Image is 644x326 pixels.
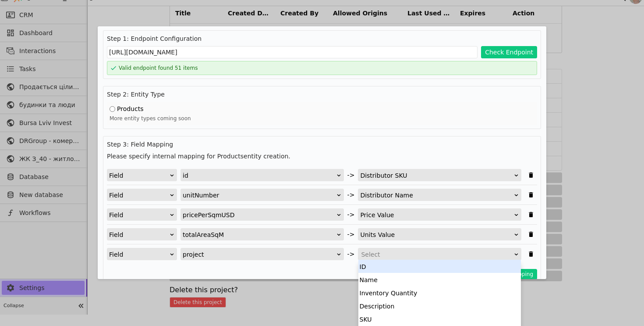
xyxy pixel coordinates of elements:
div: SKU [358,312,521,326]
div: Field [109,248,169,261]
div: Description [358,299,521,312]
div: Field [109,189,169,201]
input: https://api.example.com/products [107,46,478,58]
div: Select [361,248,513,261]
div: ID [358,260,521,273]
div: Field [109,209,169,221]
h4: Step 3: Field Mapping [107,140,537,149]
span: -> [347,190,355,200]
div: pricePerSqmUSD [183,209,336,221]
div: Name [358,273,521,286]
span: Products [117,104,143,114]
button: Check Endpoint [481,46,537,58]
span: -> [347,230,355,239]
h4: Step 1: Endpoint Configuration [107,34,537,43]
div: Units Value [360,229,513,241]
div: Field [109,169,169,182]
div: Add Project [98,26,546,279]
div: totalAreaSqM [183,229,336,241]
div: Price Value [360,209,513,221]
p: More entity types coming soon [110,115,534,122]
div: Distributor SKU [360,169,513,182]
h4: Please specify internal mapping for Products entity creation. [107,152,537,161]
div: id [183,169,336,182]
div: unitNumber [183,189,336,201]
span: -> [347,250,355,259]
span: -> [347,171,355,180]
p: Valid endpoint found 51 items [119,64,198,72]
h4: Step 2: Entity Type [107,90,537,99]
div: Distributor Name [360,189,513,201]
div: Inventory Quantity [358,286,521,299]
div: Field [109,229,169,241]
div: project [183,248,336,261]
span: -> [347,210,355,219]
